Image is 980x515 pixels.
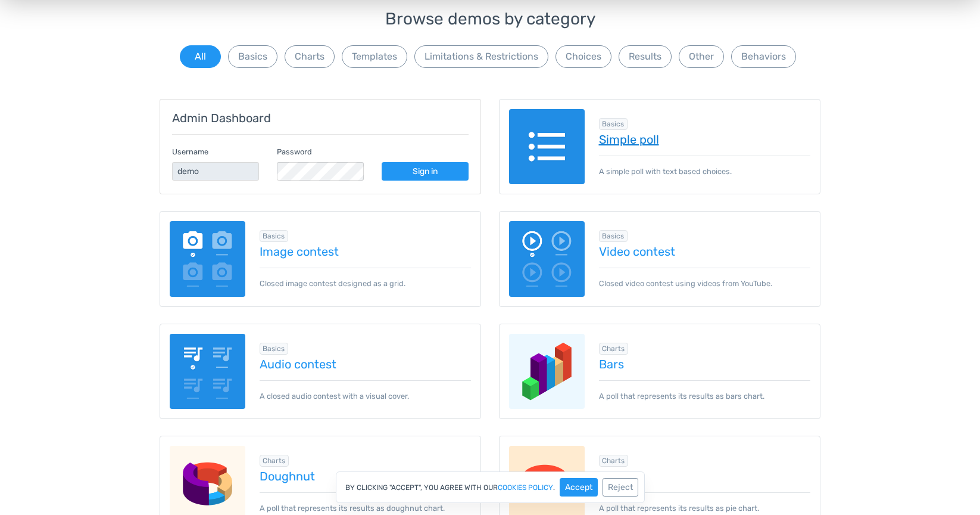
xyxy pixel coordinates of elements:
[555,45,611,68] button: Choices
[599,470,811,483] a: Pie
[599,268,811,289] p: Closed video contest using videos from YouTube.
[260,230,289,242] span: Browse all in Basics
[277,146,312,157] label: Password
[170,221,245,297] img: image-poll.png
[599,358,811,371] a: Bars
[260,268,472,289] p: Closed image contest designed as a grid.
[260,358,472,371] a: Audio contest
[509,109,585,185] img: text-poll.png
[599,455,629,467] span: Browse all in Charts
[679,45,724,68] button: Other
[599,230,628,242] span: Browse all in Basics
[509,334,585,409] img: charts-bars.png
[260,380,472,402] p: A closed audio contest with a visual cover.
[599,380,811,402] p: A poll that represents its results as bars chart.
[731,45,796,68] button: Behaviors
[342,45,407,68] button: Templates
[509,221,585,297] img: video-poll.png
[170,334,245,409] img: audio-poll.png
[260,470,472,483] a: Doughnut
[498,484,553,491] a: cookies policy
[599,118,628,130] span: Browse all in Basics
[599,156,811,177] p: A simple poll with text based choices.
[599,245,811,258] a: Video contest
[260,455,289,467] span: Browse all in Charts
[172,111,469,125] h5: Admin Dashboard
[228,45,277,68] button: Basics
[599,492,811,514] p: A poll that represents its results as pie chart.
[603,478,638,497] button: Reject
[260,343,289,355] span: Browse all in Basics
[414,45,548,68] button: Limitations & Restrictions
[260,245,472,258] a: Image contest
[285,45,335,68] button: Charts
[560,478,598,497] button: Accept
[260,492,472,514] p: A poll that represents its results as doughnut chart.
[599,343,629,355] span: Browse all in Charts
[619,45,672,68] button: Results
[382,162,469,181] a: Sign in
[172,146,208,157] label: Username
[180,45,221,68] button: All
[160,10,820,29] h3: Browse demos by category
[336,471,645,503] div: By clicking "Accept", you agree with our .
[599,133,811,146] a: Simple poll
